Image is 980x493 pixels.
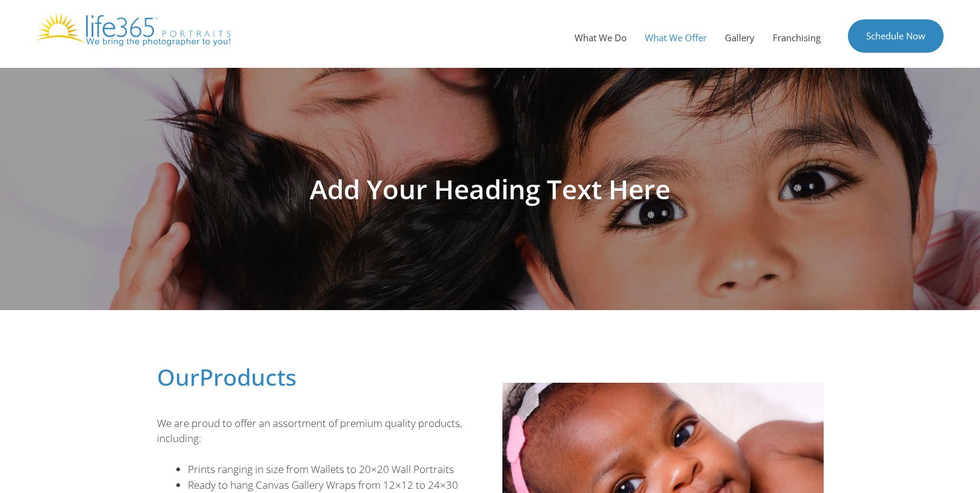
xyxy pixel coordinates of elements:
p: We are proud to offer an assortment of premium quality products, including: [157,415,478,446]
a: Schedule Now [848,19,944,53]
h1: Add Your Heading Text Here [151,176,830,202]
a: What We Offer [636,19,716,56]
a: Franchising [764,19,830,56]
li: Prints ranging in size from Wallets to 20×20 Wall Portraits [188,462,478,477]
span: Our [157,361,199,392]
a: Gallery [716,19,764,56]
img: Life365 [36,12,230,46]
a: What We Do [565,19,636,56]
li: Ready to hang Canvas Gallery Wraps from 12×12 to 24×30 [188,477,478,493]
span: Products [199,361,296,392]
